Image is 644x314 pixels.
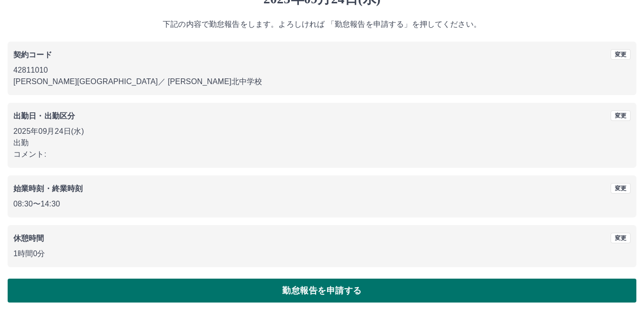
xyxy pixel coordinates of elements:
p: 08:30 〜 14:30 [13,198,631,210]
button: 変更 [611,49,631,60]
b: 出勤日・出勤区分 [13,112,75,120]
p: 出勤 [13,137,631,149]
p: [PERSON_NAME][GEOGRAPHIC_DATA] ／ [PERSON_NAME]北中学校 [13,76,631,87]
p: 42811010 [13,65,631,76]
button: 勤怠報告を申請する [8,279,636,303]
button: 変更 [611,233,631,243]
b: 休憩時間 [13,234,44,242]
p: 下記の内容で勤怠報告をします。よろしければ 「勤怠報告を申請する」を押してください。 [8,19,636,30]
p: コメント: [13,149,631,160]
button: 変更 [611,110,631,121]
b: 契約コード [13,51,52,59]
p: 1時間0分 [13,248,631,260]
button: 変更 [611,183,631,194]
b: 始業時刻・終業時刻 [13,184,83,193]
p: 2025年09月24日(水) [13,126,631,137]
